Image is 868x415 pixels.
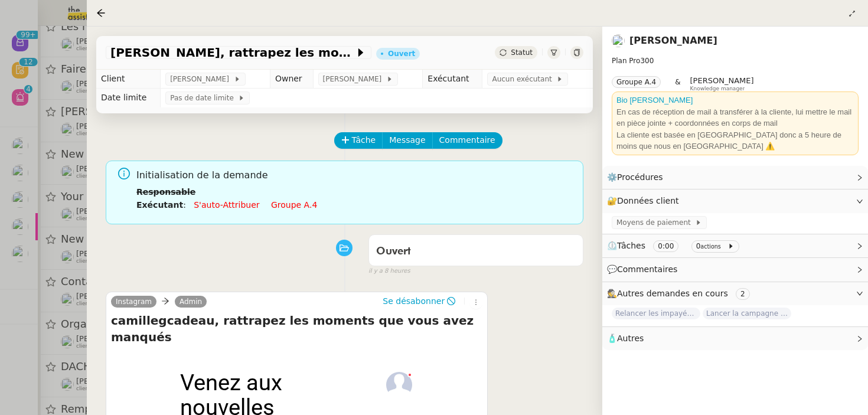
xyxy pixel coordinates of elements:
img: users%2F0G3Vvnvi3TQv835PC6wL0iK4Q012%2Favatar%2F85e45ffa-4efd-43d5-9109-2e66efd3e965 [612,34,625,47]
span: : [183,200,186,210]
a: S'auto-attribuer [194,200,259,210]
div: 🕵️Autres demandes en cours 2 [602,282,868,305]
span: Ouvert [376,246,411,257]
div: En cas de réception de mail à transférer à la cliente, lui mettre le mail en pièce jointe + coord... [616,106,854,129]
h4: camillegcadeau, rattrapez les moments que vous avez manqués [111,312,482,345]
b: Responsable [136,187,195,197]
a: Instagram [111,296,156,307]
td: Date limite [96,89,161,107]
span: Lancer la campagne de prospection [703,308,791,319]
span: Tâches [617,241,645,250]
div: ansume98 [180,367,414,367]
span: 🔐 [607,194,684,208]
span: Pas de date limite [170,92,238,104]
span: Relancer les impayés du premier semestre [612,308,700,319]
span: Initialisation de la demande [136,168,574,184]
span: Message [389,133,425,147]
span: 🕵️ [607,289,755,298]
span: Autres [617,334,644,343]
span: [PERSON_NAME] [690,76,754,85]
div: 🔐Données client [602,189,868,213]
span: [PERSON_NAME] [170,73,233,85]
td: Exécutant [423,70,482,89]
div: 💬Commentaires [602,258,868,281]
span: 0 [696,242,701,250]
a: Groupe a.4 [271,200,317,210]
button: Commentaire [432,132,502,149]
div: 🧴Autres [602,327,868,350]
span: false [106,286,125,296]
span: 💬 [607,264,683,274]
small: actions [700,243,721,250]
button: Message [382,132,432,149]
td: Client [96,70,161,89]
span: Se désabonner [383,295,445,307]
span: [PERSON_NAME] [323,73,386,85]
div: ⏲️Tâches 0:00 0actions [602,234,868,257]
span: Aucun exécutant [492,73,556,85]
span: Procédures [617,172,663,182]
span: Commentaire [439,133,495,147]
span: Moyens de paiement [616,217,695,228]
span: 300 [640,57,654,65]
span: 🧴 [607,334,644,343]
span: ⏲️ [607,241,744,250]
span: & [675,76,680,92]
span: Autres demandes en cours [617,289,728,298]
span: [PERSON_NAME], rattrapez les moments que vous avez manqués [110,47,355,58]
span: ⚙️ [607,171,668,184]
span: Tâche [352,133,376,147]
nz-tag: 0:00 [653,240,678,252]
a: [PERSON_NAME] [629,35,717,46]
span: il y a 8 heures [368,266,410,276]
nz-tag: 2 [736,288,750,300]
a: Bio [PERSON_NAME] [616,96,693,104]
button: Tâche [334,132,383,149]
div: La cliente est basée en [GEOGRAPHIC_DATA] donc a 5 heure de moins que nous en [GEOGRAPHIC_DATA] ⚠️ [616,129,854,152]
td: Owner [270,70,313,89]
div: Ouvert [388,50,415,57]
button: Se désabonner [378,295,459,308]
span: Commentaires [617,264,677,274]
div: ⚙️Procédures [602,166,868,189]
span: Données client [617,196,679,205]
nz-tag: Groupe A.4 [612,76,661,88]
a: Admin [175,296,207,307]
span: false [368,229,388,238]
b: Exécutant [136,200,183,210]
app-user-label: Knowledge manager [690,76,754,92]
span: Statut [511,48,533,57]
span: Knowledge manager [690,86,745,92]
span: Plan Pro [612,57,640,65]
